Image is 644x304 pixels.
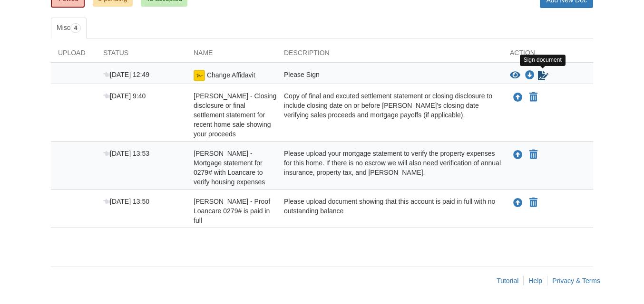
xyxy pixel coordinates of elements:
[552,277,600,285] a: Privacy & Terms
[528,149,538,161] button: Declare Nancy Pruitt - Mortgage statement for 0279# with Loancare to verify housing expenses not ...
[525,72,535,79] a: Download Change Affidavit
[503,48,593,62] div: Action
[512,197,524,209] button: Upload Nancy Pruitt - Proof Loancare 0279# is paid in full
[277,48,503,62] div: Description
[512,149,524,161] button: Upload Nancy Pruitt - Mortgage statement for 0279# with Loancare to verify housing expenses
[51,18,87,38] a: Misc
[194,70,205,81] img: Ready for you to esign
[528,92,538,103] button: Declare Nancy Pruitt - Closing disclosure or final settlement statement for recent home sale show...
[528,277,542,285] a: Help
[277,197,503,225] div: Please upload document showing that this account is paid in full with no outstanding balance
[277,91,503,139] div: Copy of final and excuted settlement statement or closing disclosure to include closing date on o...
[186,48,277,62] div: Name
[207,71,255,79] span: Change Affidavit
[512,91,524,104] button: Upload Nancy Pruitt - Closing disclosure or final settlement statement for recent home sale showi...
[103,198,149,205] span: [DATE] 13:50
[510,71,520,80] button: View Change Affidavit
[497,277,518,285] a: Tutorial
[96,48,186,62] div: Status
[194,198,270,224] span: [PERSON_NAME] - Proof Loancare 0279# is paid in full
[277,70,503,81] div: Please Sign
[194,92,276,138] span: [PERSON_NAME] - Closing disclosure or final settlement statement for recent home sale showing you...
[528,197,538,209] button: Declare Nancy Pruitt - Proof Loancare 0279# is paid in full not applicable
[277,149,503,187] div: Please upload your mortgage statement to verify the property expenses for this home. If there is ...
[103,71,149,78] span: [DATE] 12:49
[194,150,265,186] span: [PERSON_NAME] - Mortgage statement for 0279# with Loancare to verify housing expenses
[103,150,149,157] span: [DATE] 13:53
[520,55,566,66] div: Sign document
[70,23,81,33] span: 4
[537,70,549,81] a: Sign Form
[103,92,146,100] span: [DATE] 9:40
[51,48,96,62] div: Upload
